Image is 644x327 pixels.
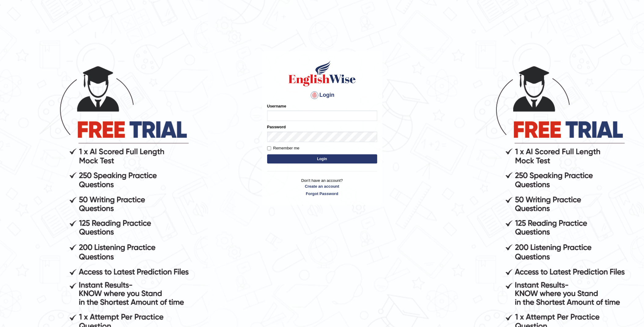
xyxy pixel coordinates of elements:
h4: Login [267,90,377,100]
input: Remember me [267,146,271,150]
label: Password [267,124,286,130]
label: Username [267,103,286,109]
label: Remember me [267,145,300,151]
p: Don't have an account? [267,178,377,197]
a: Forgot Password [267,191,377,197]
button: Login [267,154,377,163]
img: Logo of English Wise sign in for intelligent practice with AI [287,60,357,87]
a: Create an account [267,183,377,189]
